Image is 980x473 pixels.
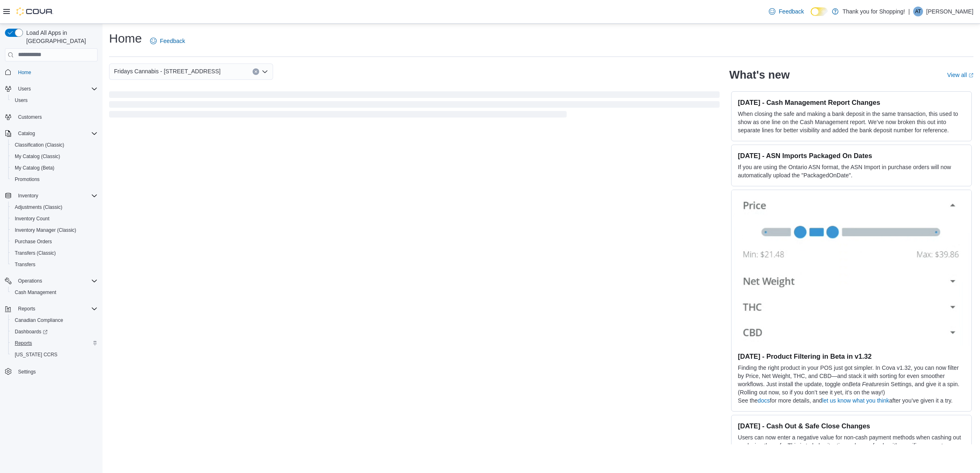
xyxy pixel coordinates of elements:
[18,369,36,375] span: Settings
[147,33,188,49] a: Feedback
[15,97,27,104] span: Users
[11,163,98,173] span: My Catalog (Beta)
[262,68,268,75] button: Open list of options
[18,114,42,120] span: Customers
[16,7,53,16] img: Cova
[5,63,98,399] nav: Complex example
[11,248,98,258] span: Transfers (Classic)
[15,304,98,314] span: Reports
[738,98,965,106] h3: [DATE] - Cash Management Report Changes
[926,7,973,16] p: [PERSON_NAME]
[11,202,98,212] span: Adjustments (Classic)
[11,140,68,150] a: Classification (Classic)
[160,37,185,45] span: Feedback
[11,327,98,337] span: Dashboards
[15,261,35,268] span: Transfers
[11,214,98,224] span: Inventory Count
[2,111,101,123] button: Customers
[811,7,828,16] input: Dark Mode
[8,95,101,106] button: Users
[23,29,98,45] span: Load All Apps in [GEOGRAPHIC_DATA]
[15,176,40,183] span: Promotions
[738,163,965,179] p: If you are using the Ontario ASN format, the ASN Import in purchase orders will now automatically...
[15,84,34,94] button: Users
[15,276,46,286] button: Operations
[947,72,973,78] a: View allExternal link
[8,287,101,298] button: Cash Management
[2,83,101,95] button: Users
[15,289,56,296] span: Cash Management
[15,67,98,77] span: Home
[15,112,45,122] a: Customers
[15,304,39,314] button: Reports
[11,287,98,297] span: Cash Management
[15,328,48,335] span: Dashboards
[766,3,807,20] a: Feedback
[2,190,101,201] button: Inventory
[8,259,101,270] button: Transfers
[729,68,790,81] h2: What's new
[11,225,80,235] a: Inventory Manager (Classic)
[11,338,35,348] a: Reports
[8,174,101,185] button: Promotions
[758,397,770,404] a: docs
[915,7,921,16] span: AT
[15,165,55,171] span: My Catalog (Beta)
[11,260,98,269] span: Transfers
[11,202,66,212] a: Adjustments (Classic)
[11,174,43,184] a: Promotions
[908,7,910,16] p: |
[738,433,965,458] p: Users can now enter a negative value for non-cash payment methods when cashing out or closing the...
[738,152,965,160] h3: [DATE] - ASN Imports Packaged On Dates
[15,112,98,122] span: Customers
[15,191,41,201] button: Inventory
[15,215,50,222] span: Inventory Count
[8,315,101,326] button: Canadian Compliance
[15,84,98,94] span: Users
[253,68,259,75] button: Clear input
[8,247,101,259] button: Transfers (Classic)
[15,142,64,148] span: Classification (Classic)
[15,250,56,256] span: Transfers (Classic)
[18,69,31,76] span: Home
[18,86,31,92] span: Users
[11,315,66,325] a: Canadian Compliance
[8,201,101,213] button: Adjustments (Classic)
[8,349,101,360] button: [US_STATE] CCRS
[15,129,98,138] span: Catalog
[11,152,98,161] span: My Catalog (Classic)
[2,128,101,139] button: Catalog
[11,214,53,224] a: Inventory Count
[8,337,101,349] button: Reports
[11,140,98,150] span: Classification (Classic)
[11,287,59,297] a: Cash Management
[8,139,101,151] button: Classification (Classic)
[11,248,59,258] a: Transfers (Classic)
[15,238,52,245] span: Purchase Orders
[15,317,63,324] span: Canadian Compliance
[822,397,889,404] a: let us know what you think
[2,275,101,287] button: Operations
[8,224,101,236] button: Inventory Manager (Classic)
[11,327,51,337] a: Dashboards
[738,396,965,405] p: See the for more details, and after you’ve given it a try.
[8,213,101,224] button: Inventory Count
[18,278,42,284] span: Operations
[11,338,98,348] span: Reports
[11,237,55,247] a: Purchase Orders
[11,95,98,105] span: Users
[913,7,923,16] div: Adam Tottle
[11,315,98,325] span: Canadian Compliance
[11,174,98,184] span: Promotions
[8,326,101,337] a: Dashboards
[849,381,885,387] em: Beta Features
[15,191,98,201] span: Inventory
[15,366,98,376] span: Settings
[18,306,35,312] span: Reports
[738,422,965,430] h3: [DATE] - Cash Out & Safe Close Changes
[18,192,38,199] span: Inventory
[11,225,98,235] span: Inventory Manager (Classic)
[15,367,39,377] a: Settings
[11,237,98,247] span: Purchase Orders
